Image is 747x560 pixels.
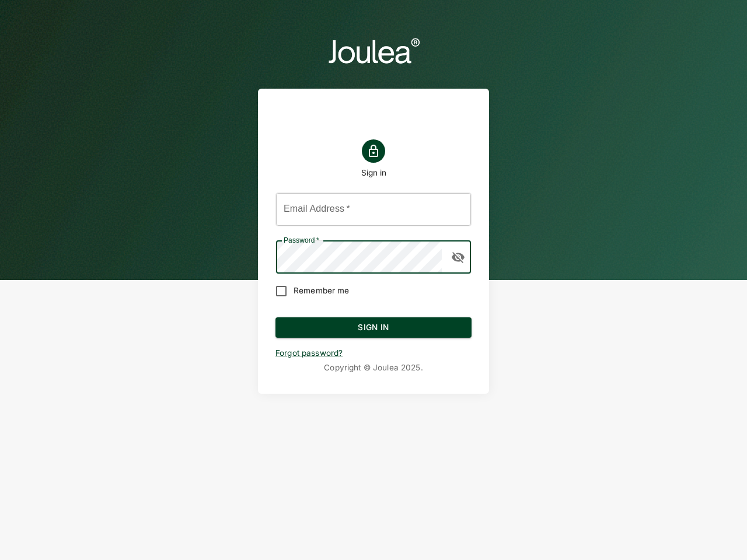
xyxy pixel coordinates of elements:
img: logo [327,35,420,65]
p: Copyright © Joulea 2025 . [275,362,472,373]
label: Password [284,235,319,245]
h1: Sign in [361,167,386,178]
a: Forgot password? [275,348,343,358]
button: Sign In [275,317,472,338]
span: Remember me [294,285,349,296]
